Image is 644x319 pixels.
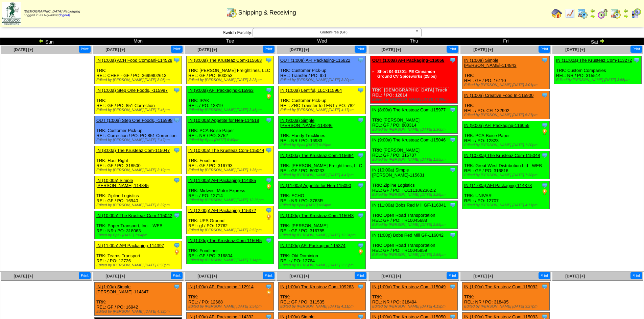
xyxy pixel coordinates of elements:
[565,47,585,52] a: [DATE] [+]
[377,69,436,79] a: Short 04-01301: PE Cinnamon Ground CV Spiceworks (25lbs)
[372,284,446,289] a: IN (1:00a) The Krusteaz Com-115049
[96,178,149,188] a: IN (10:00a) Simple [PERSON_NAME]-114845
[556,78,641,82] div: Edited by [PERSON_NAME] [DATE] 3:55pm
[96,284,149,294] a: IN (1:00a) Simple [PERSON_NAME]-114847
[372,304,457,309] div: Edited by [PERSON_NAME] [DATE] 4:19pm
[265,214,272,220] img: PO
[623,14,628,19] img: arrowright.gif
[265,207,272,214] img: Tooltip
[541,122,548,129] img: Tooltip
[265,237,272,244] img: Tooltip
[24,10,80,17] span: Logged in as Rquadros
[464,284,538,289] a: IN (1:00a) The Krusteaz Com-115092
[280,78,365,82] div: Edited by [PERSON_NAME] [DATE] 3:20pm
[188,228,273,232] div: Edited by [PERSON_NAME] [DATE] 2:53pm
[276,38,368,45] td: Wed
[449,232,456,238] img: Tooltip
[630,46,642,53] button: Print
[541,92,548,99] img: Tooltip
[357,212,364,219] img: Tooltip
[357,87,364,94] img: Tooltip
[265,184,272,190] img: PO
[105,274,125,278] a: [DATE] [+]
[464,173,549,177] div: Edited by [PERSON_NAME] [DATE] 7:38pm
[188,58,262,63] a: IN (8:00a) The Krusteaz Com-115663
[95,56,182,84] div: TRK: REL: CHEP - GF / PO: 3699802613
[188,198,273,202] div: Edited by [PERSON_NAME] [DATE] 12:36pm
[14,47,33,52] span: [DATE] [+]
[96,263,182,267] div: Edited by [PERSON_NAME] [DATE] 6:50pm
[371,106,458,134] div: TRK: [PERSON_NAME] REL: GF / PO: 800314
[79,272,91,279] button: Print
[541,57,548,63] img: Tooltip
[473,47,493,52] a: [DATE] [+]
[188,304,273,309] div: Edited by [PERSON_NAME] [DATE] 3:54pm
[187,56,274,84] div: TRK: [PERSON_NAME] Freightlines, LLC REL: GF / PO: 800253
[173,249,180,256] img: PO
[464,93,533,98] a: IN (1:00a) Creative Food In-115900
[355,46,366,53] button: Print
[14,274,33,278] a: [DATE] [+]
[630,8,641,19] img: calendarcustomer.gif
[464,123,529,128] a: IN (9:00a) AFI Packaging-116055
[357,249,364,256] img: PO
[197,274,217,278] span: [DATE] [+]
[188,208,256,213] a: IN (12:00p) AFI Packaging-115372
[464,143,549,147] div: Edited by [PERSON_NAME] [DATE] 1:20pm
[539,272,550,279] button: Print
[279,181,366,209] div: TRK: ECHO REL: NR / PO: 3763R
[280,153,354,158] a: IN (9:00a) The Krusteaz Com-115664
[265,87,272,94] img: Tooltip
[265,117,272,124] img: Tooltip
[280,304,365,309] div: Edited by [PERSON_NAME] [DATE] 4:11pm
[449,202,456,208] img: Tooltip
[96,88,168,93] a: IN (1:00a) Step One Foods, -115997
[187,236,274,264] div: TRK: Foodliner REL: GF / PO: 316804
[95,241,182,269] div: TRK: Teams Transport REL: / PO: 12726
[265,177,272,184] img: Tooltip
[96,243,164,248] a: IN (11:00a) AFI Packaging-114397
[460,38,552,45] td: Fri
[473,274,493,278] a: [DATE] [+]
[0,38,92,45] td: Sun
[188,238,262,243] a: IN (1:00p) The Krusteaz Com-115045
[599,38,605,44] img: arrowright.gif
[357,182,364,189] img: Tooltip
[630,272,642,279] button: Print
[280,284,354,289] a: IN (1:00a) The Krusteaz Com-109263
[96,58,172,63] a: IN (1:00a) ACH Food Compani-114528
[372,253,457,257] div: Edited by [PERSON_NAME] [DATE] 2:55pm
[564,8,575,19] img: line_graph.gif
[96,138,182,142] div: Edited by [PERSON_NAME] [DATE] 7:47pm
[357,283,364,290] img: Tooltip
[372,158,457,162] div: Edited by [PERSON_NAME] [DATE] 1:55pm
[368,38,460,45] td: Thu
[539,46,550,53] button: Print
[280,108,365,112] div: Edited by [PERSON_NAME] [DATE] 4:17pm
[173,177,180,184] img: Tooltip
[197,47,217,52] span: [DATE] [+]
[263,272,275,279] button: Print
[372,223,457,227] div: Edited by [PERSON_NAME] [DATE] 2:55pm
[173,212,180,219] img: Tooltip
[372,128,457,132] div: Edited by [PERSON_NAME] [DATE] 2:30pm
[449,57,456,63] img: Tooltip
[58,14,70,17] a: (logout)
[372,203,446,208] a: IN (11:00a) Bobs Red Mill GF-116041
[381,274,401,278] a: [DATE] [+]
[95,116,182,144] div: TRK: Customer Pick-up REL: Correction / PO: PO 851 Correction
[447,272,458,279] button: Print
[449,283,456,290] img: Tooltip
[371,231,458,259] div: TRK: Open Road Transportation REL: GF / PO: TR10045859
[95,283,182,316] div: TRK: REL: GF / PO: 16942
[280,118,333,128] a: IN (9:00a) Simple [PERSON_NAME]-114846
[462,56,550,89] div: TRK: REL: GF / PO: 16110
[95,86,182,114] div: TRK: REL: GF / PO: 851 Correction
[188,78,273,82] div: Edited by [PERSON_NAME] [DATE] 3:28pm
[289,47,309,52] a: [DATE] [+]
[187,86,274,114] div: TRK: IPAK REL: / PO: 12819
[372,167,425,178] a: IN (10:00a) Simple [PERSON_NAME]-115631
[289,274,309,278] a: [DATE] [+]
[265,290,272,297] img: PO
